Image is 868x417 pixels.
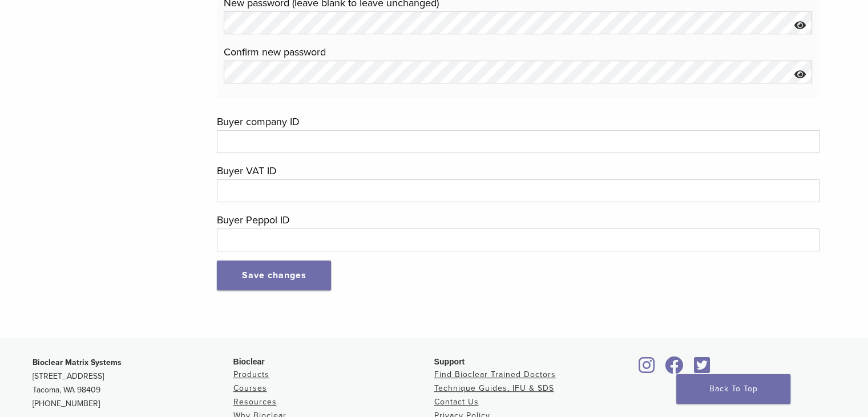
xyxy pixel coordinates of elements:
button: Show password [788,61,812,90]
strong: Bioclear Matrix Systems [33,358,122,367]
label: Buyer VAT ID [217,162,819,179]
a: Bioclear [635,363,659,375]
label: Buyer Peppol ID [217,211,819,228]
label: Confirm new password [224,43,812,61]
a: Contact Us [434,397,479,407]
a: Resources [233,397,277,407]
a: Find Bioclear Trained Doctors [434,370,556,379]
a: Bioclear [690,363,714,375]
a: Courses [233,383,267,393]
p: [STREET_ADDRESS] Tacoma, WA 98409 [PHONE_NUMBER] [33,356,233,411]
span: Bioclear [233,357,265,366]
a: Bioclear [661,363,688,375]
a: Back To Top [676,374,790,404]
a: Technique Guides, IFU & SDS [434,383,554,393]
label: Buyer company ID [217,113,819,130]
button: Show password [788,11,812,41]
button: Save changes [217,260,331,290]
span: Support [434,357,465,366]
a: Products [233,370,269,379]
